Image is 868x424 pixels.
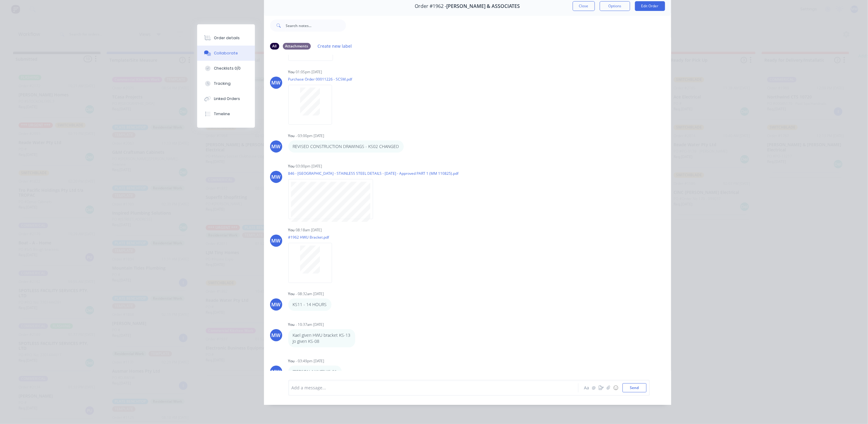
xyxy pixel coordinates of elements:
button: Close [573,1,595,11]
button: Send [623,383,647,392]
button: Create new label [314,42,355,50]
button: Linked Orders [197,91,255,106]
div: You [288,227,295,233]
button: Timeline [197,106,255,122]
div: You [288,69,295,75]
div: You [288,164,295,169]
p: Kael given HWU bracket KS-13 [293,332,351,338]
p: 846 - [GEOGRAPHIC_DATA] - STAINLESS STEEL DETAILS - [DATE] - Approved PART 1 (MM 110825).pdf [288,171,459,176]
span: [PERSON_NAME] & ASSOCIATES [447,3,520,9]
p: REVISED CONSTRUCTION DRAWINGS - KS02 CHANGED [293,143,399,150]
div: 08:18am [DATE] [296,227,322,233]
div: You [288,322,295,327]
div: Linked Orders [214,96,240,102]
button: Aa [583,384,590,391]
div: 03:00pm [DATE] [296,164,322,169]
div: - 03:49pm [DATE] [296,358,324,364]
input: Search notes... [286,19,346,32]
div: Checklists 0/0 [214,66,241,71]
div: Order details [214,35,240,41]
div: Tracking [214,81,231,86]
button: Options [600,1,630,11]
span: Order #1962 - [415,3,447,9]
div: - 03:00pm [DATE] [296,133,324,139]
div: You [288,291,295,297]
button: Edit Order [635,1,665,11]
div: - 10:37am [DATE] [296,322,324,327]
p: Purchase Order 00011226 - SCSM.pdf [288,77,352,82]
div: MW [272,332,281,339]
p: Jo given KS-08 [293,338,351,344]
div: All [270,43,279,50]
div: 01:05pm [DATE] [296,69,322,75]
div: MW [272,237,281,244]
div: Attachments [283,43,311,50]
button: ☺ [612,384,619,391]
div: Timeline [214,111,230,117]
div: MW [272,173,281,181]
p: KS11 - 14 HOURS [293,302,327,308]
div: You [288,358,295,364]
div: MW [272,79,281,86]
p: [PERSON_NAME] KS-01 [293,369,337,375]
div: Collaborate [214,50,238,56]
button: Collaborate [197,46,255,61]
div: MW [272,301,281,308]
p: #1962 HWU Bracket.pdf [288,235,338,240]
button: Tracking [197,76,255,91]
button: @ [590,384,598,391]
div: MW [272,143,281,150]
button: Order details [197,30,255,46]
button: Checklists 0/0 [197,61,255,76]
div: - 08:32am [DATE] [296,291,324,297]
div: You [288,133,295,139]
div: MW [272,368,281,375]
